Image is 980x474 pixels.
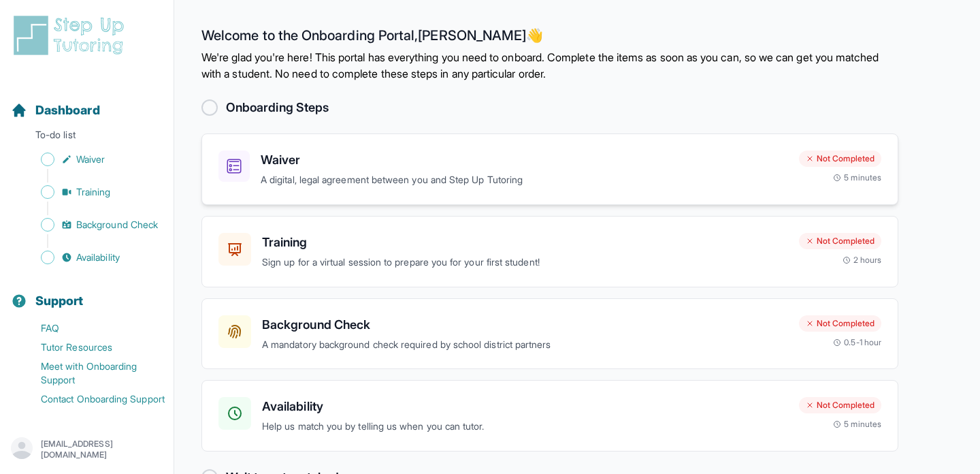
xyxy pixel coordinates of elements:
p: We're glad you're here! This portal has everything you need to onboard. Complete the items as soo... [201,49,898,82]
h3: Waiver [261,151,788,170]
h2: Welcome to the Onboarding Portal, [PERSON_NAME] 👋 [201,27,898,49]
a: TrainingSign up for a virtual session to prepare you for your first student!Not Completed2 hours [201,216,898,287]
h2: Onboarding Steps [226,98,329,117]
span: Support [35,291,84,311]
div: 5 minutes [833,419,881,430]
a: Tutor Resources [11,338,174,357]
span: Dashboard [35,101,100,120]
span: Availability [76,251,120,264]
div: 0.5-1 hour [833,337,881,348]
a: Background CheckA mandatory background check required by school district partnersNot Completed0.5... [201,298,898,370]
a: FAQ [11,319,174,338]
div: 5 minutes [833,172,881,183]
a: WaiverA digital, legal agreement between you and Step Up TutoringNot Completed5 minutes [201,133,898,205]
p: A digital, legal agreement between you and Step Up Tutoring [261,172,788,188]
div: 2 hours [843,255,882,266]
h3: Availability [262,397,788,416]
button: [EMAIL_ADDRESS][DOMAIN_NAME] [11,437,163,462]
p: [EMAIL_ADDRESS][DOMAIN_NAME] [41,439,163,460]
a: Availability [11,248,174,267]
a: AvailabilityHelp us match you by telling us when you can tutor.Not Completed5 minutes [201,380,898,452]
a: Meet with Onboarding Support [11,357,174,390]
span: Training [76,185,111,199]
p: A mandatory background check required by school district partners [262,337,788,353]
h3: Background Check [262,315,788,334]
a: Waiver [11,150,174,169]
p: Sign up for a virtual session to prepare you for your first student! [262,255,788,270]
h3: Training [262,233,788,252]
div: Not Completed [799,315,881,332]
p: To-do list [5,128,168,147]
span: Waiver [76,153,105,166]
div: Not Completed [799,397,881,413]
button: Support [5,270,168,316]
span: Background Check [76,218,158,232]
a: Contact Onboarding Support [11,390,174,409]
button: Dashboard [5,79,168,125]
a: Background Check [11,215,174,234]
div: Not Completed [799,233,881,249]
div: Not Completed [799,151,881,167]
p: Help us match you by telling us when you can tutor. [262,419,788,434]
a: Dashboard [11,101,100,120]
img: logo [11,14,132,57]
a: Training [11,183,174,202]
